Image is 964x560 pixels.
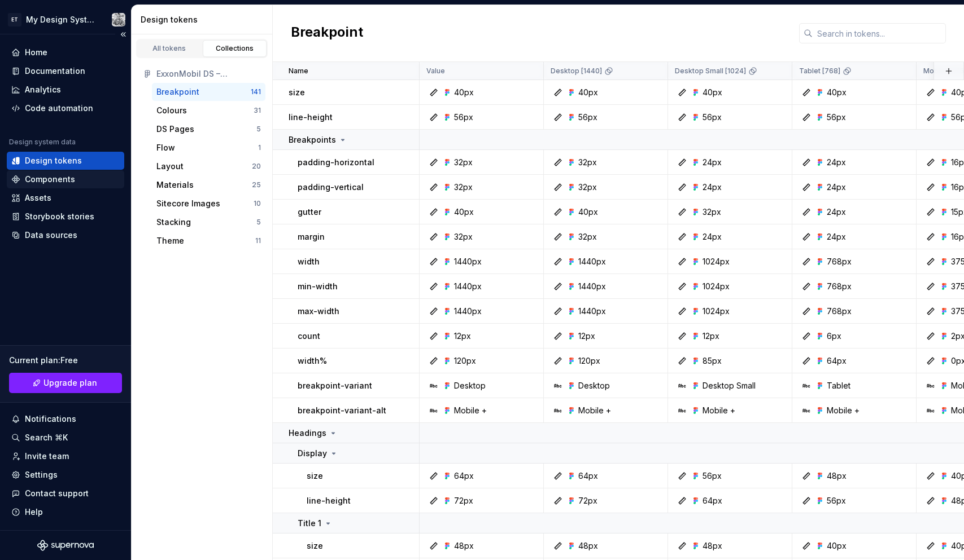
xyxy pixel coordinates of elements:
[156,235,184,246] div: Theme
[156,142,175,153] div: Flow
[703,281,730,292] div: 1024px
[578,281,606,292] div: 1440px
[25,65,85,77] div: Documentation
[578,355,600,367] div: 120px
[152,232,265,250] button: Theme11
[454,495,473,506] div: 72px
[7,226,124,244] a: Data sources
[454,112,473,123] div: 56px
[454,256,482,267] div: 1440px
[454,281,482,292] div: 1440px
[703,231,722,242] div: 24px
[26,14,98,25] div: My Design System
[289,134,336,145] p: Breakpoints
[827,231,846,242] div: 24px
[454,380,486,391] div: Desktop
[703,112,722,123] div: 56px
[298,256,320,267] p: width
[25,413,76,425] div: Notifications
[25,174,75,185] div: Components
[25,451,69,462] div: Invite team
[827,495,846,506] div: 56px
[7,152,124,170] a: Design tokens
[827,256,852,267] div: 768px
[152,139,265,157] button: Flow1
[252,180,261,189] div: 25
[703,355,722,367] div: 85px
[7,43,124,61] a: Home
[578,231,597,242] div: 32px
[827,157,846,168] div: 24px
[254,199,261,208] div: 10
[307,495,351,506] p: line-height
[43,377,97,389] span: Upgrade plan
[426,67,445,76] p: Value
[454,470,474,482] div: 64px
[112,13,125,27] img: Alex
[291,23,363,43] h2: Breakpoint
[298,518,321,529] p: Title 1
[7,62,124,80] a: Documentation
[703,405,735,416] div: Mobile +
[454,306,482,317] div: 1440px
[7,447,124,465] a: Invite team
[298,157,374,168] p: padding-horizontal
[256,218,261,227] div: 5
[156,161,184,172] div: Layout
[156,105,187,116] div: Colours
[251,87,261,96] div: 141
[25,230,77,241] div: Data sources
[827,540,847,552] div: 40px
[578,87,598,98] div: 40px
[578,380,610,391] div: Desktop
[454,330,471,342] div: 12px
[578,182,597,193] div: 32px
[152,120,265,138] a: DS Pages5
[152,213,265,231] button: Stacking5
[454,182,473,193] div: 32px
[578,256,606,267] div: 1440px
[9,373,122,393] a: Upgrade plan
[307,470,323,482] p: size
[152,195,265,213] button: Sitecore Images10
[454,157,473,168] div: 32px
[703,87,722,98] div: 40px
[25,47,47,58] div: Home
[289,87,305,98] p: size
[7,99,124,117] a: Code automation
[298,330,320,342] p: count
[25,488,89,499] div: Contact support
[152,176,265,194] button: Materials25
[703,540,722,552] div: 48px
[298,182,364,193] p: padding-vertical
[298,405,386,416] p: breakpoint-variant-alt
[454,206,474,218] div: 40px
[703,330,719,342] div: 12px
[156,68,261,80] div: ExxonMobil DS – Foundations
[827,405,860,416] div: Mobile +
[156,86,199,98] div: Breakpoint
[7,81,124,99] a: Analytics
[578,112,597,123] div: 56px
[7,429,124,447] button: Search ⌘K
[454,355,476,367] div: 120px
[25,103,93,114] div: Code automation
[799,67,840,76] p: Tablet [768]
[25,506,43,518] div: Help
[8,13,21,27] div: ET
[827,112,846,123] div: 56px
[298,355,327,367] p: width%
[252,162,261,171] div: 20
[25,192,51,204] div: Assets
[9,138,76,147] div: Design system data
[578,330,595,342] div: 12px
[703,380,756,391] div: Desktop Small
[152,157,265,175] a: Layout20
[578,540,598,552] div: 48px
[298,231,325,242] p: margin
[827,87,847,98] div: 40px
[827,306,852,317] div: 768px
[255,236,261,245] div: 11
